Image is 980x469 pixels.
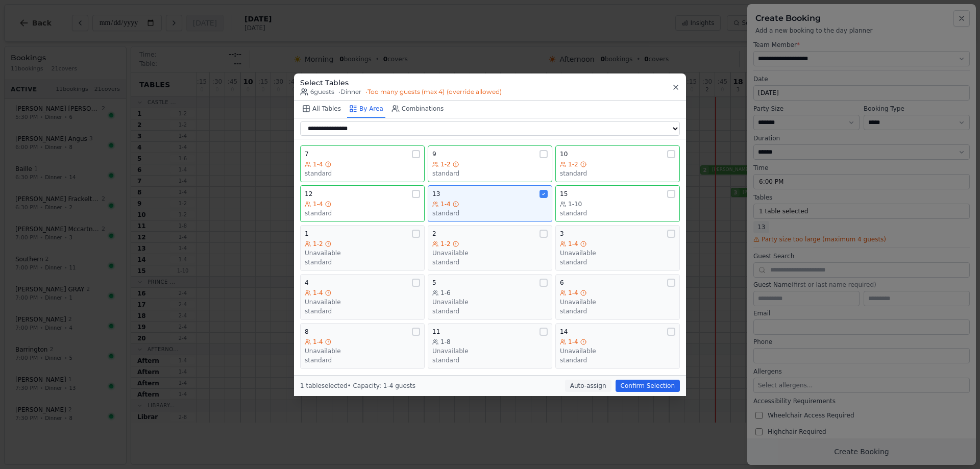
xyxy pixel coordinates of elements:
[447,88,502,96] span: (override allowed)
[432,347,548,355] div: Unavailable
[555,274,680,320] button: 61-4Unavailablestandard
[300,78,502,88] h3: Select Tables
[428,145,552,182] button: 91-2standard
[300,185,425,222] button: 121-4standard
[313,289,323,297] span: 1-4
[440,160,451,168] span: 1-2
[305,307,420,315] div: standard
[440,289,451,297] span: 1-6
[432,249,548,257] div: Unavailable
[313,338,323,346] span: 1-4
[555,145,680,182] button: 101-2standard
[300,225,425,271] button: 11-2Unavailablestandard
[300,382,415,389] span: 1 table selected • Capacity: 1-4 guests
[305,249,420,257] div: Unavailable
[560,356,675,364] div: standard
[440,240,451,248] span: 1-2
[432,279,436,287] span: 5
[560,209,675,217] div: standard
[428,225,552,271] button: 21-2Unavailablestandard
[305,150,309,158] span: 7
[440,338,451,346] span: 1-8
[389,101,446,118] button: Combinations
[560,347,675,355] div: Unavailable
[305,347,420,355] div: Unavailable
[428,274,552,320] button: 51-6Unavailablestandard
[300,323,425,369] button: 81-4Unavailablestandard
[568,289,578,297] span: 1-4
[432,258,548,266] div: standard
[305,258,420,266] div: standard
[555,185,680,222] button: 151-10standard
[560,249,675,257] div: Unavailable
[432,328,440,336] span: 11
[432,307,548,315] div: standard
[616,380,680,392] button: Confirm Selection
[565,380,611,392] button: Auto-assign
[432,169,548,178] div: standard
[313,240,323,248] span: 1-2
[365,88,502,96] span: • Too many guests (max 4)
[300,101,343,118] button: All Tables
[432,209,548,217] div: standard
[560,150,568,158] span: 10
[555,225,680,271] button: 31-4Unavailablestandard
[555,323,680,369] button: 141-4Unavailablestandard
[313,200,323,208] span: 1-4
[305,209,420,217] div: standard
[305,328,309,336] span: 8
[440,200,451,208] span: 1-4
[560,298,675,306] div: Unavailable
[347,101,385,118] button: By Area
[338,88,361,96] span: • Dinner
[432,356,548,364] div: standard
[432,190,440,198] span: 13
[305,356,420,364] div: standard
[305,298,420,306] div: Unavailable
[300,274,425,320] button: 41-4Unavailablestandard
[432,150,436,158] span: 9
[305,169,420,178] div: standard
[428,185,552,222] button: 131-4standard
[560,190,568,198] span: 15
[300,88,334,96] span: 6 guests
[432,230,436,238] span: 2
[568,338,578,346] span: 1-4
[560,307,675,315] div: standard
[560,258,675,266] div: standard
[313,160,323,168] span: 1-4
[560,230,564,238] span: 3
[568,160,578,168] span: 1-2
[300,145,425,182] button: 71-4standard
[305,190,312,198] span: 12
[560,328,568,336] span: 14
[568,240,578,248] span: 1-4
[428,323,552,369] button: 111-8Unavailablestandard
[568,200,582,208] span: 1-10
[560,169,675,178] div: standard
[432,298,548,306] div: Unavailable
[305,230,309,238] span: 1
[305,279,309,287] span: 4
[560,279,564,287] span: 6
